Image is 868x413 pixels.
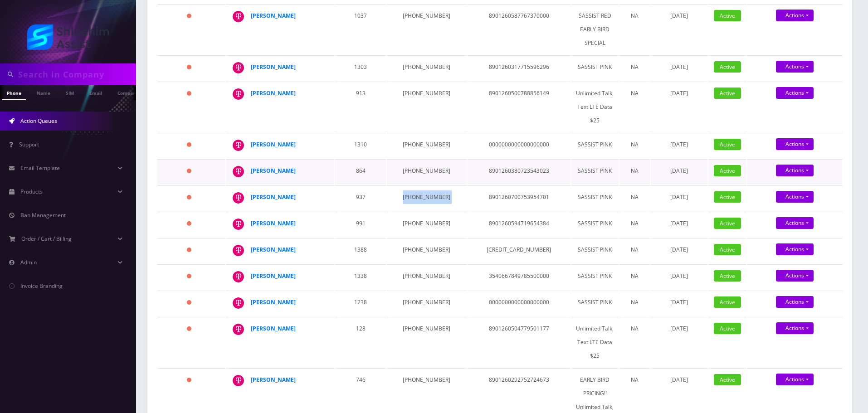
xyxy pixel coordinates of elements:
a: [PERSON_NAME] [251,167,296,175]
td: 0000000000000000000 [468,133,571,158]
a: Phone [2,85,26,100]
span: Active [714,296,741,308]
td: [PHONE_NUMBER] [387,317,466,367]
td: [DATE] [651,82,707,132]
a: Actions [776,138,814,150]
span: Active [714,165,741,176]
td: [DATE] [651,238,707,263]
td: [PHONE_NUMBER] [387,212,466,237]
input: Search in Company [18,66,134,83]
td: 8901260380723543023 [468,159,571,185]
a: [PERSON_NAME] [251,193,296,201]
a: Actions [776,165,814,176]
td: 1388 [335,238,386,263]
td: [PHONE_NUMBER] [387,291,466,316]
strong: [PERSON_NAME] [251,246,296,253]
td: [PHONE_NUMBER] [387,185,466,211]
strong: [PERSON_NAME] [251,89,296,97]
td: [PHONE_NUMBER] [387,55,466,81]
td: SASSIST PINK [571,238,619,263]
td: [PHONE_NUMBER] [387,159,466,185]
a: SIM [61,85,78,99]
td: [DATE] [651,55,707,81]
span: Active [714,87,741,99]
div: NA [624,87,645,100]
td: [DATE] [651,133,707,158]
span: Support [19,141,39,148]
td: Unlimited Talk, Text LTE Data $25 [571,82,619,132]
span: Order / Cart / Billing [21,235,72,243]
td: SASSIST PINK [571,159,619,185]
td: [DATE] [651,291,707,316]
div: NA [624,322,645,335]
span: Active [714,270,741,282]
td: 1338 [335,264,386,290]
td: [DATE] [651,317,707,367]
a: [PERSON_NAME] [251,141,296,148]
span: Products [20,188,43,195]
span: Active [714,218,741,229]
td: [PHONE_NUMBER] [387,238,466,263]
a: [PERSON_NAME] [251,63,296,71]
a: Actions [776,296,814,308]
a: [PERSON_NAME] [251,12,296,19]
td: 0000000000000000000 [468,291,571,316]
a: Actions [776,191,814,203]
a: [PERSON_NAME] [251,272,296,280]
div: NA [624,164,645,178]
div: NA [624,60,645,74]
div: NA [624,190,645,204]
td: 937 [335,185,386,211]
a: Name [32,85,55,99]
span: Active [714,10,741,21]
span: Email Template [20,164,60,172]
td: 3540667849785500000 [468,264,571,290]
span: Active [714,61,741,73]
a: Actions [776,322,814,334]
td: 1238 [335,291,386,316]
td: Unlimited Talk, Text LTE Data $25 [571,317,619,367]
a: Actions [776,374,814,385]
a: [PERSON_NAME] [251,376,296,384]
td: 991 [335,212,386,237]
span: Active [714,139,741,150]
a: Email [85,85,107,99]
td: SASSIST PINK [571,291,619,316]
span: Active [714,191,741,203]
td: SASSIST PINK [571,185,619,211]
span: Active [714,374,741,385]
td: [DATE] [651,4,707,54]
span: Action Queues [20,117,57,125]
a: [PERSON_NAME] [251,298,296,306]
td: [PHONE_NUMBER] [387,82,466,132]
span: Invoice Branding [20,282,63,290]
div: NA [624,269,645,283]
td: 1303 [335,55,386,81]
td: 8901260317715596296 [468,55,571,81]
td: SASSIST PINK [571,212,619,237]
div: NA [624,296,645,309]
td: [DATE] [651,185,707,211]
a: Actions [776,217,814,229]
td: [DATE] [651,212,707,237]
strong: [PERSON_NAME] [251,325,296,332]
img: Shluchim Assist [27,24,109,50]
td: [DATE] [651,159,707,185]
div: NA [624,217,645,230]
td: [DATE] [651,264,707,290]
a: Actions [776,61,814,73]
td: 913 [335,82,386,132]
a: Actions [776,10,814,21]
strong: [PERSON_NAME] [251,219,296,227]
span: Active [714,323,741,334]
td: 128 [335,317,386,367]
span: Admin [20,258,37,266]
span: Ban Management [20,211,66,219]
